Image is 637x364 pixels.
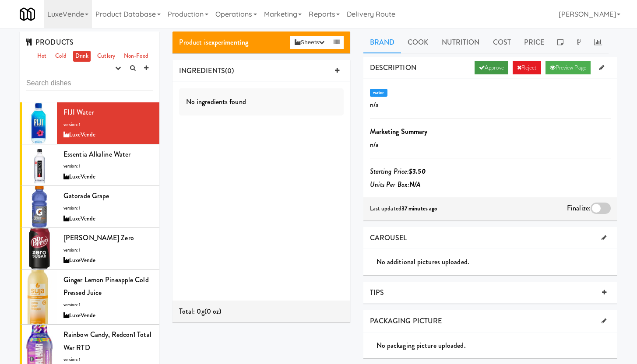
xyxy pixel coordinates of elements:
[513,61,541,74] a: Reject
[63,149,130,159] span: Essentia Alkaline Water
[63,163,81,169] span: version: 1
[63,255,153,266] div: LuxeVende
[370,204,437,213] span: Last updated
[63,171,153,182] div: LuxeVende
[179,88,344,115] div: No ingredients found
[545,61,591,74] a: Preview Page
[63,121,81,128] span: version: 1
[370,166,426,176] i: Starting Price:
[63,356,81,363] span: version: 1
[179,37,248,47] span: Product is
[20,7,35,22] img: Micromart
[409,166,426,176] b: $3.50
[63,310,153,321] div: LuxeVende
[409,179,421,189] b: N/A
[20,102,159,144] li: FIJI Waterversion: 1LuxeVende
[225,66,234,76] span: (0)
[370,126,428,136] b: Marketing Summary
[63,129,153,140] div: LuxeVende
[63,205,81,211] span: version: 1
[63,301,81,308] span: version: 1
[20,144,159,186] li: Essentia Alkaline Waterversion: 1LuxeVende
[204,306,222,316] span: (0 oz)
[370,98,611,112] p: n/a
[290,36,329,49] button: Sheets
[370,316,442,326] span: PACKAGING PICTURE
[377,339,617,352] div: No packaging picture uploaded.
[122,51,151,62] a: Non-Food
[95,51,117,62] a: Cutlery
[179,306,204,316] span: Total: 0g
[53,51,68,62] a: Cold
[63,191,109,201] span: Gatorade Grape
[370,63,416,73] span: DESCRIPTION
[401,204,437,213] b: 37 minutes ago
[370,179,421,189] i: Units Per Box:
[20,270,159,325] li: Ginger Lemon Pineapple Cold Pressed Juiceversion: 1LuxeVende
[63,233,134,243] span: [PERSON_NAME] Zero
[401,31,435,53] a: Cook
[363,31,401,53] a: Brand
[26,37,74,47] span: PRODUCTS
[73,51,91,62] a: Drink
[486,31,517,53] a: Cost
[567,203,591,213] span: Finalize:
[475,61,508,74] a: Approve
[35,51,49,62] a: Hot
[435,31,486,53] a: Nutrition
[63,329,151,353] span: Rainbow Candy, Redcon1 Total War RTD
[370,287,384,297] span: TIPS
[370,233,407,243] span: CAROUSEL
[20,186,159,228] li: Gatorade Grapeversion: 1LuxeVende
[517,31,551,53] a: Price
[26,75,153,91] input: Search dishes
[370,89,387,97] span: water
[63,107,94,117] span: FIJI Water
[63,247,81,253] span: version: 1
[370,138,611,151] p: n/a
[208,37,248,47] b: experimenting
[63,213,153,224] div: LuxeVende
[179,66,225,76] span: INGREDIENTS
[20,228,159,270] li: [PERSON_NAME] Zeroversion: 1LuxeVende
[63,275,149,298] span: Ginger Lemon Pineapple Cold Pressed Juice
[377,255,617,269] div: No additional pictures uploaded.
